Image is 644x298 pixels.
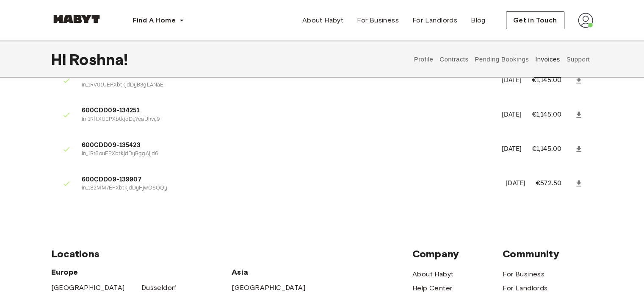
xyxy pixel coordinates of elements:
[411,41,593,78] div: user profile tabs
[513,15,557,25] span: Get in Touch
[51,283,125,293] a: [GEOGRAPHIC_DATA]
[69,50,128,68] span: Roshna !
[412,15,457,25] span: For Landlords
[464,12,492,29] a: Blog
[502,145,522,154] p: [DATE]
[133,15,176,25] span: Find A Home
[502,110,522,120] p: [DATE]
[232,283,305,293] a: [GEOGRAPHIC_DATA]
[82,116,492,124] p: in_1RftXUEPXbtkjdDyYcaUhvy9
[506,11,564,29] button: Get in Touch
[51,248,412,260] span: Locations
[565,41,591,78] button: Support
[471,15,486,25] span: Blog
[51,50,69,68] span: Hi
[82,175,496,185] span: 600CDD09-139907
[439,41,470,78] button: Contracts
[474,41,530,78] button: Pending Bookings
[413,41,434,78] button: Profile
[503,283,547,293] a: For Landlords
[51,15,102,23] img: Habyt
[532,144,573,154] p: €1,145.00
[82,106,492,116] span: 600CDD09-134251
[82,141,492,150] span: 600CDD09-135423
[141,283,177,293] a: Dusseldorf
[506,179,525,189] p: [DATE]
[578,13,593,28] img: avatar
[51,267,232,277] span: Europe
[296,12,350,29] a: About Habyt
[82,184,496,192] p: in_1S2MM7EPXbtkjdDyHjwO6QQy
[412,283,452,293] a: Help Center
[536,178,573,189] p: €572.50
[126,12,191,29] button: Find A Home
[357,15,399,25] span: For Business
[406,12,464,29] a: For Landlords
[503,248,593,260] span: Community
[412,269,453,279] a: About Habyt
[534,41,561,78] button: Invoices
[302,15,343,25] span: About Habyt
[503,269,544,279] a: For Business
[532,110,573,120] p: €1,145.00
[232,267,322,277] span: Asia
[412,248,503,260] span: Company
[532,75,573,86] p: €1,145.00
[82,150,492,158] p: in_1Rr6ouEPXbtkjdDyRggAjjd6
[350,12,406,29] a: For Business
[82,81,492,89] p: in_1RV01UEPXbtkjdDyB3gLANaE
[502,76,522,86] p: [DATE]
